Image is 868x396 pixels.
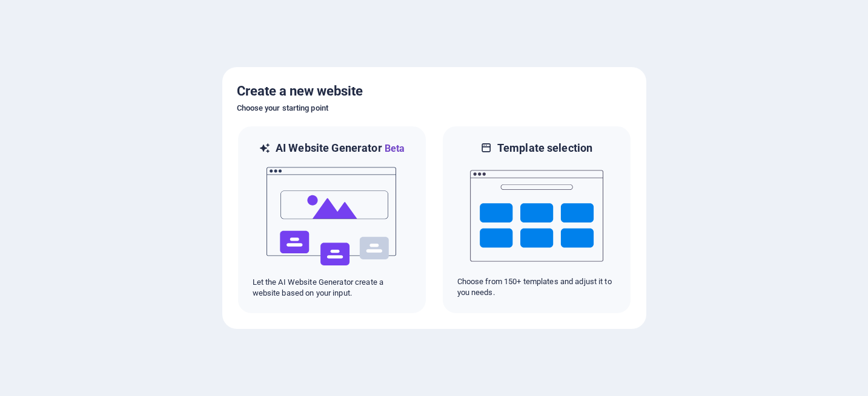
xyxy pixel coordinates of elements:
[237,125,427,314] div: AI Website GeneratorBetaaiLet the AI Website Generator create a website based on your input.
[457,276,616,298] p: Choose from 150+ templates and adjust it to you needs.
[442,125,632,314] div: Template selectionChoose from 150+ templates and adjust it to you needs.
[265,156,399,277] img: ai
[497,141,592,155] h6: Template selection
[253,277,411,299] p: Let the AI Website Generator create a website based on your input.
[237,101,632,115] h6: Choose your starting point
[382,143,405,154] span: Beta
[237,82,632,101] h5: Create a new website
[276,141,405,156] h6: AI Website Generator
